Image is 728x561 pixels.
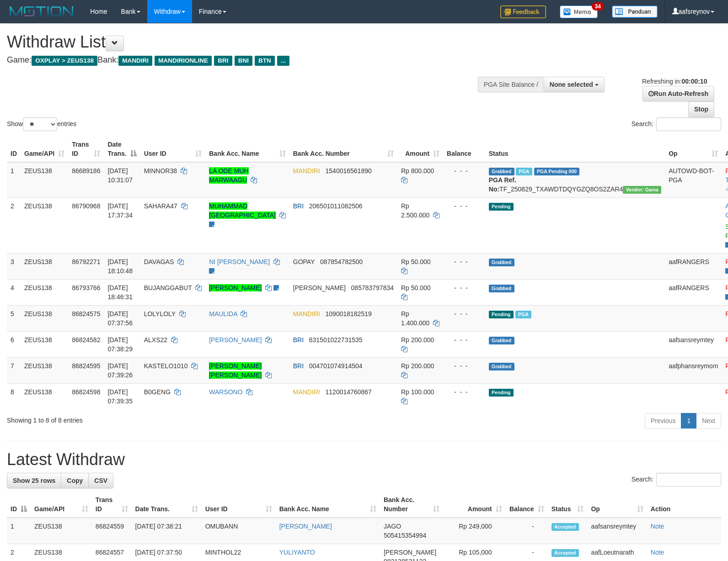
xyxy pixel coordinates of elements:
[443,518,506,544] td: Rp 249,000
[401,258,431,265] span: Rp 50.000
[293,202,304,210] span: BRI
[489,363,514,370] span: Grabbed
[144,388,171,396] span: B0GENG
[140,136,206,162] th: User ID: activate to sort column ascending
[645,413,681,429] a: Previous
[155,56,212,66] span: MANDIRIONLINE
[7,450,721,469] h1: Latest Withdraw
[401,336,434,344] span: Rp 200.000
[107,284,133,301] span: [DATE] 18:46:31
[72,202,100,210] span: 86790968
[202,492,276,518] th: User ID: activate to sort column ascending
[94,477,107,484] span: CSV
[209,310,237,318] a: MAULIDA
[651,549,664,556] a: Note
[7,33,476,51] h1: Withdraw List
[443,492,506,518] th: Amount: activate to sort column ascending
[23,117,57,131] select: Showentries
[489,203,514,211] span: Pending
[516,168,532,175] span: Marked by aafkaynarin
[144,258,174,265] span: DAVAGAS
[21,357,68,383] td: ZEUS138
[632,117,721,131] label: Search:
[401,167,434,175] span: Rp 800.000
[21,162,68,198] td: ZEUS138
[7,473,61,488] a: Show 25 rows
[13,477,55,484] span: Show 25 rows
[32,56,97,66] span: OXPLAY > ZEUS138
[209,284,262,291] a: [PERSON_NAME]
[7,518,31,544] td: 1
[401,388,434,396] span: Rp 100.000
[500,5,546,18] img: Feedback.jpg
[72,388,100,396] span: 86824598
[384,549,436,556] span: [PERSON_NAME]
[681,78,707,85] strong: 00:00:10
[401,284,431,291] span: Rp 50.000
[255,56,275,66] span: BTN
[401,310,429,327] span: Rp 1.400.000
[293,258,315,265] span: GOPAY
[88,473,113,488] a: CSV
[326,167,372,175] span: Copy 1540016561890 to clipboard
[21,253,68,279] td: ZEUS138
[551,523,579,531] span: Accepted
[489,337,514,344] span: Grabbed
[592,2,604,11] span: 34
[688,101,714,117] a: Stop
[506,518,548,544] td: -
[209,167,248,184] a: LA ODE MUH MARWAAGU
[293,388,320,396] span: MANDIRI
[293,336,304,344] span: BRI
[447,201,482,211] div: - - -
[107,336,133,353] span: [DATE] 07:38:29
[326,388,372,396] span: Copy 1120014760867 to clipboard
[384,523,401,530] span: JAGO
[277,56,289,66] span: ...
[21,279,68,305] td: ZEUS138
[642,78,707,85] span: Refreshing in:
[132,518,202,544] td: [DATE] 07:38:21
[647,492,721,518] th: Action
[534,168,580,175] span: PGA Pending
[489,285,514,292] span: Grabbed
[665,357,722,383] td: aafphansreymom
[72,362,100,370] span: 86824595
[665,331,722,357] td: aafsansreymtey
[551,549,579,557] span: Accepted
[279,523,332,530] a: [PERSON_NAME]
[276,492,380,518] th: Bank Acc. Name: activate to sort column ascending
[7,412,296,425] div: Showing 1 to 8 of 8 entries
[289,136,397,162] th: Bank Acc. Number: activate to sort column ascending
[447,335,482,344] div: - - -
[651,523,664,530] a: Note
[92,492,132,518] th: Trans ID: activate to sort column ascending
[279,549,315,556] a: YULIYANTO
[7,117,76,131] label: Show entries
[31,492,92,518] th: Game/API: activate to sort column ascending
[21,305,68,331] td: ZEUS138
[309,202,363,210] span: Copy 206501011082506 to clipboard
[7,305,21,331] td: 5
[61,473,89,488] a: Copy
[144,336,167,344] span: ALXS22
[309,362,363,370] span: Copy 004701074914504 to clipboard
[144,167,177,175] span: MINNOR38
[104,136,140,162] th: Date Trans.: activate to sort column descending
[515,311,531,318] span: Marked by aaftanly
[214,56,232,66] span: BRI
[587,518,647,544] td: aafsansreymtey
[397,136,443,162] th: Amount: activate to sort column ascending
[681,413,696,429] a: 1
[401,202,429,219] span: Rp 2.500.000
[447,257,482,266] div: - - -
[209,258,270,265] a: NI [PERSON_NAME]
[293,167,320,175] span: MANDIRI
[202,518,276,544] td: OMUBANN
[107,258,133,275] span: [DATE] 18:10:48
[326,310,372,318] span: Copy 1090018182519 to clipboard
[235,56,252,66] span: BNI
[72,336,100,344] span: 86824582
[447,309,482,318] div: - - -
[696,413,721,429] a: Next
